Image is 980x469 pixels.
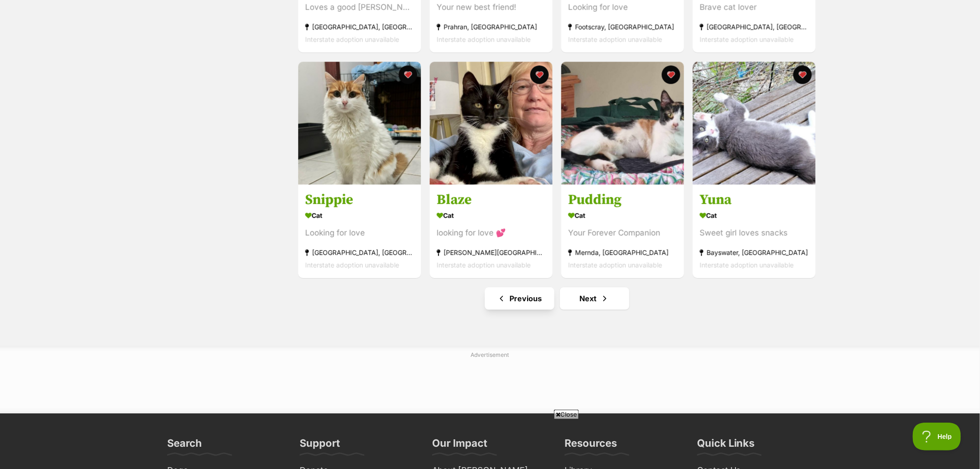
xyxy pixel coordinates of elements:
div: Mernda, [GEOGRAPHIC_DATA] [568,246,677,259]
span: Interstate adoption unavailable [700,261,794,269]
span: Interstate adoption unavailable [568,261,662,269]
nav: Pagination [297,287,817,310]
div: Bayswater, [GEOGRAPHIC_DATA] [700,246,809,259]
a: Yuna Cat Sweet girl loves snacks Bayswater, [GEOGRAPHIC_DATA] Interstate adoption unavailable fav... [693,184,816,278]
div: Cat [437,209,546,222]
h3: Quick Links [697,437,755,455]
div: [PERSON_NAME][GEOGRAPHIC_DATA] [437,246,546,259]
div: Cat [305,209,414,222]
h3: Pudding [568,191,677,209]
div: Footscray, [GEOGRAPHIC_DATA] [568,21,677,33]
a: Next page [560,287,629,310]
span: Interstate adoption unavailable [568,36,662,44]
button: favourite [399,65,417,84]
span: Close [554,410,579,419]
iframe: Help Scout Beacon - Open [913,423,961,450]
span: Interstate adoption unavailable [700,36,794,44]
div: Your Forever Companion [568,227,677,239]
h3: Yuna [700,191,809,209]
h3: Search [167,437,202,455]
div: Sweet girl loves snacks [700,227,809,239]
div: Cat [700,209,809,222]
img: Snippie [298,62,421,184]
img: Blaze [430,62,553,184]
a: Pudding Cat Your Forever Companion Mernda, [GEOGRAPHIC_DATA] Interstate adoption unavailable favo... [561,184,684,278]
div: Your new best friend! [437,1,546,14]
div: [GEOGRAPHIC_DATA], [GEOGRAPHIC_DATA] [700,21,809,33]
iframe: Advertisement [268,423,712,464]
div: Looking for love [568,1,677,14]
span: Interstate adoption unavailable [305,36,399,44]
div: Brave cat lover [700,1,809,14]
button: favourite [662,65,680,84]
div: Looking for love [305,227,414,239]
div: Cat [568,209,677,222]
img: Yuna [693,62,816,184]
h3: Blaze [437,191,546,209]
span: Interstate adoption unavailable [305,261,399,269]
button: favourite [793,65,812,84]
span: Interstate adoption unavailable [437,261,531,269]
a: Snippie Cat Looking for love [GEOGRAPHIC_DATA], [GEOGRAPHIC_DATA] Interstate adoption unavailable... [298,184,421,278]
div: Loves a good [PERSON_NAME]! [305,1,414,14]
div: [GEOGRAPHIC_DATA], [GEOGRAPHIC_DATA] [305,21,414,33]
div: Prahran, [GEOGRAPHIC_DATA] [437,21,546,33]
span: Interstate adoption unavailable [437,36,531,44]
img: Pudding [561,62,684,184]
a: Previous page [485,287,554,310]
h3: Snippie [305,191,414,209]
a: Blaze Cat looking for love 💕 [PERSON_NAME][GEOGRAPHIC_DATA] Interstate adoption unavailable favou... [430,184,553,278]
div: [GEOGRAPHIC_DATA], [GEOGRAPHIC_DATA] [305,246,414,259]
div: looking for love 💕 [437,227,546,239]
button: favourite [530,65,549,84]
